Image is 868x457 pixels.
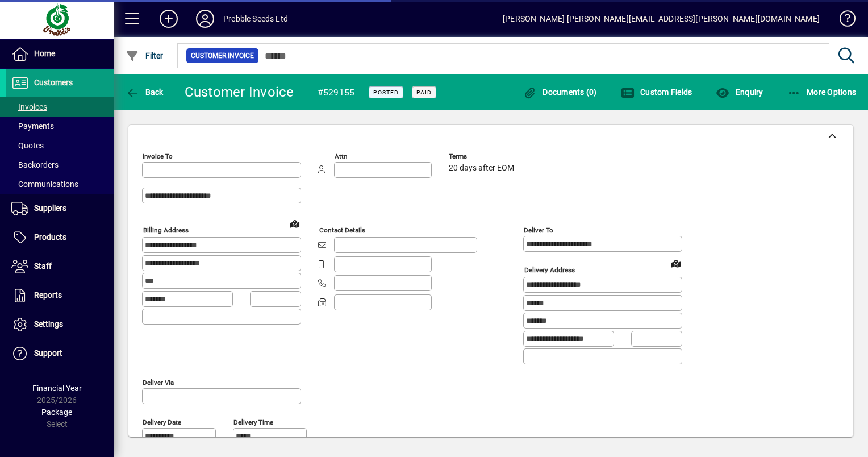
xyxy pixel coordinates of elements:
[621,88,692,97] span: Custom Fields
[151,9,187,29] button: Add
[831,2,854,39] a: Knowledge Base
[449,153,517,160] span: Terms
[618,82,695,102] button: Custom Fields
[233,418,273,426] mat-label: Delivery time
[787,88,857,97] span: More Options
[34,290,62,300] span: Reports
[713,82,766,102] button: Enquiry
[11,102,47,111] span: Invoices
[6,281,114,310] a: Reports
[114,82,176,102] app-page-header-button: Back
[185,83,294,101] div: Customer Invoice
[143,418,181,426] mat-label: Delivery date
[11,122,54,131] span: Payments
[126,88,164,97] span: Back
[6,155,114,175] a: Backorders
[6,223,114,252] a: Products
[449,164,514,173] span: 20 days after EOM
[6,175,114,194] a: Communications
[34,319,63,329] span: Settings
[34,348,62,358] span: Support
[34,261,52,271] span: Staff
[416,89,432,96] span: Paid
[187,9,223,29] button: Profile
[126,51,164,60] span: Filter
[6,310,114,339] a: Settings
[6,97,114,117] a: Invoices
[191,50,254,61] span: Customer Invoice
[6,339,114,368] a: Support
[11,141,44,150] span: Quotes
[6,252,114,281] a: Staff
[6,40,114,68] a: Home
[34,203,66,213] span: Suppliers
[11,180,78,189] span: Communications
[524,226,553,234] mat-label: Deliver To
[123,82,166,102] button: Back
[520,82,600,102] button: Documents (0)
[503,10,820,28] div: [PERSON_NAME] [PERSON_NAME][EMAIL_ADDRESS][PERSON_NAME][DOMAIN_NAME]
[223,10,288,28] div: Prebble Seeds Ltd
[34,78,73,87] span: Customers
[784,82,859,102] button: More Options
[41,408,72,417] span: Package
[286,214,304,232] a: View on map
[34,49,55,58] span: Home
[6,194,114,223] a: Suppliers
[523,88,597,97] span: Documents (0)
[143,378,174,386] mat-label: Deliver via
[11,160,59,169] span: Backorders
[335,152,347,160] mat-label: Attn
[716,88,763,97] span: Enquiry
[32,384,82,393] span: Financial Year
[6,117,114,136] a: Payments
[6,136,114,155] a: Quotes
[373,89,399,96] span: Posted
[318,84,355,102] div: #529155
[123,45,166,66] button: Filter
[143,152,173,160] mat-label: Invoice To
[34,232,66,242] span: Products
[667,254,685,272] a: View on map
